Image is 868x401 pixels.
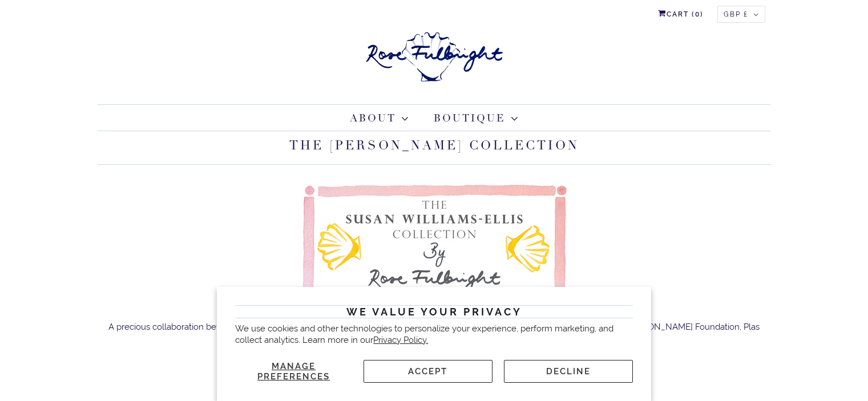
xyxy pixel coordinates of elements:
div: A precious collaboration between [PERSON_NAME] and her grandmother [PERSON_NAME]'s art and design... [98,319,771,350]
a: About [350,111,409,126]
span: 0 [695,10,700,18]
p: We use cookies and other technologies to personalize your experience, perform marketing, and coll... [235,323,633,346]
button: GBP £ [717,6,765,23]
a: Cart (0) [658,6,704,23]
button: Decline [504,360,633,383]
h2: We value your privacy [235,305,633,318]
a: The [PERSON_NAME] Collection [289,137,579,153]
a: Privacy Policy. [373,335,428,345]
button: Manage preferences [235,360,352,383]
button: Accept [364,360,492,383]
a: Boutique [434,111,518,126]
span: Manage preferences [257,361,330,382]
